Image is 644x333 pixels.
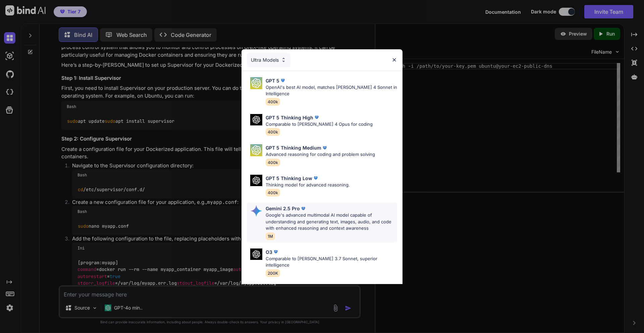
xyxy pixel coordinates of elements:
img: Pick Models [250,114,262,126]
p: Google's advanced multimodal AI model capable of understanding and generating text, images, audio... [266,212,397,232]
p: Comparable to [PERSON_NAME] 4 Opus for coding [266,121,373,128]
img: premium [312,175,319,181]
p: Comparable to [PERSON_NAME] 3.7 Sonnet, superior intelligence [266,256,397,269]
p: Gemini 2.5 Pro [266,205,300,212]
div: Ultra Models [247,53,290,67]
p: Thinking model for advanced reasoning. [266,182,350,188]
p: OpenAI's best AI model, matches [PERSON_NAME] 4 Sonnet in Intelligence [266,84,397,97]
img: close [391,57,397,63]
span: 400k [266,159,280,166]
img: Pick Models [250,248,262,260]
p: GPT 5 [266,77,279,84]
p: GPT 5 Thinking Low [266,175,312,182]
p: GPT 5 Thinking High [266,114,313,121]
span: 400k [266,128,280,136]
img: premium [279,77,286,84]
p: Advanced reasoning for coding and problem solving [266,151,375,158]
span: 400k [266,98,280,106]
p: O3 [266,248,272,256]
p: GPT 5 Thinking Medium [266,144,321,151]
img: Pick Models [250,205,262,217]
img: premium [321,145,328,151]
img: premium [272,248,279,255]
img: premium [313,114,320,121]
span: 1M [266,232,275,240]
span: 400k [266,189,280,197]
img: Pick Models [250,77,262,89]
img: Pick Models [281,57,286,63]
span: 200K [266,269,280,277]
img: Pick Models [250,175,262,186]
img: premium [300,205,307,212]
img: Pick Models [250,144,262,156]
